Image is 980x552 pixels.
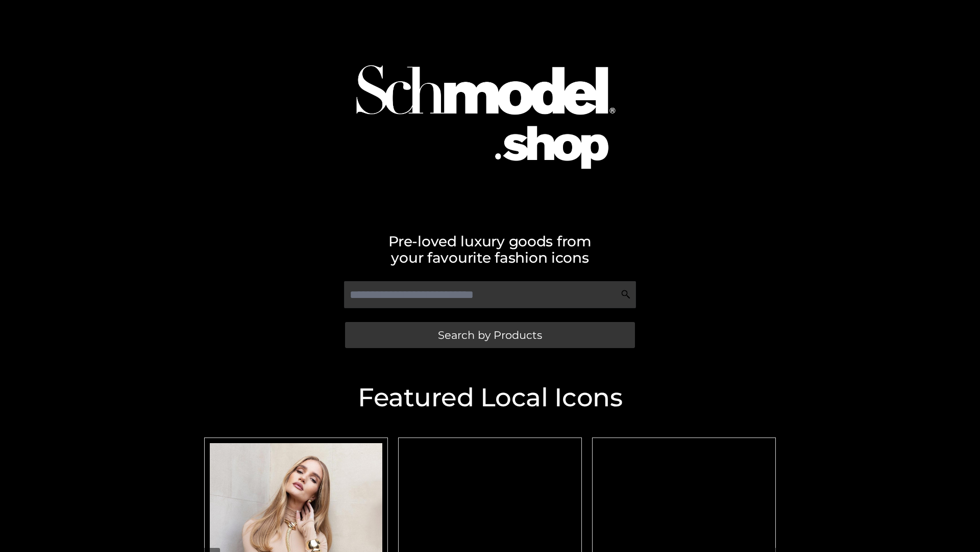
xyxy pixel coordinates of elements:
span: Search by Products [438,330,542,340]
h2: Pre-loved luxury goods from your favourite fashion icons [199,233,781,266]
img: Search Icon [621,289,631,300]
a: Search by Products [345,322,635,348]
h2: Featured Local Icons​ [199,385,781,410]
